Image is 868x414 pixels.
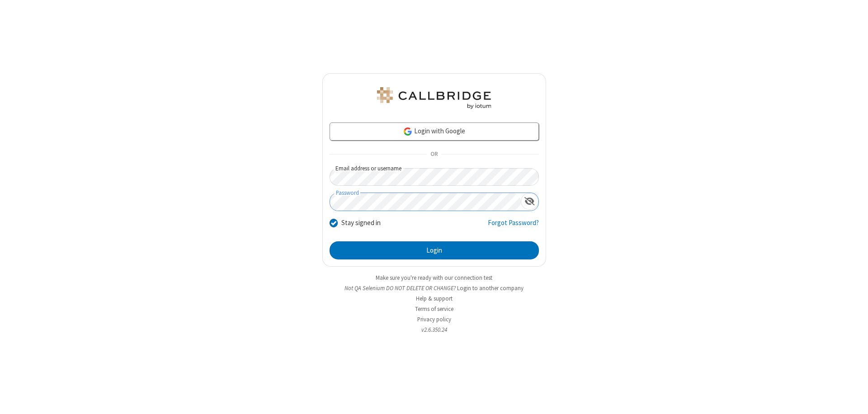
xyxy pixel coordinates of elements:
input: Password [330,193,521,211]
div: Show password [521,193,538,210]
a: Login with Google [330,122,539,141]
input: Email address or username [330,168,539,186]
button: Login to another company [457,284,524,292]
button: Login [330,241,539,259]
a: Forgot Password? [488,218,539,235]
li: v2.6.350.24 [322,325,546,334]
img: QA Selenium DO NOT DELETE OR CHANGE [375,87,493,109]
a: Terms of service [415,305,453,313]
span: OR [427,148,441,161]
a: Make sure you're ready with our connection test [376,274,492,282]
a: Privacy policy [417,315,451,323]
img: google-icon.png [403,127,413,136]
li: Not QA Selenium DO NOT DELETE OR CHANGE? [322,284,546,292]
a: Help & support [416,295,453,302]
label: Stay signed in [341,218,381,228]
iframe: Chat [845,390,861,408]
